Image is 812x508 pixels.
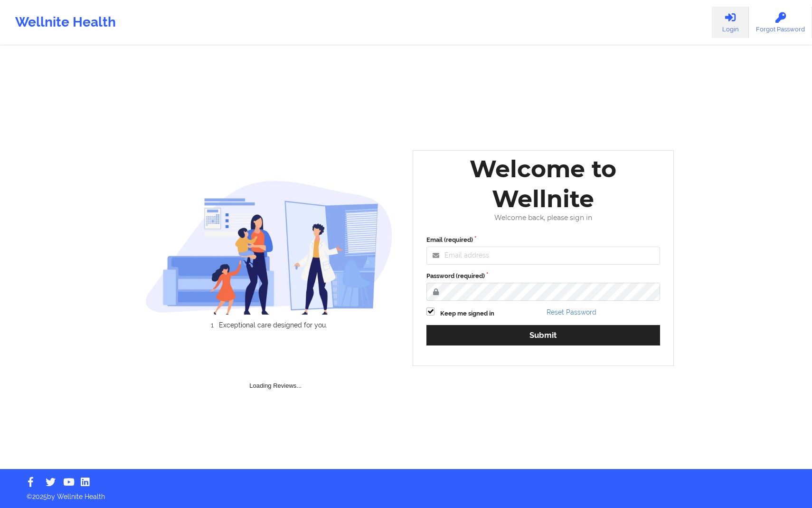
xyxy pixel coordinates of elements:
label: Keep me signed in [440,309,494,318]
div: Loading Reviews... [145,345,406,391]
li: Exceptional care designed for you. [153,321,393,329]
div: Welcome to Wellnite [420,154,667,214]
a: Login [712,7,749,38]
img: wellnite-auth-hero_200.c722682e.png [145,180,393,315]
a: Forgot Password [749,7,812,38]
a: Reset Password [547,308,596,316]
input: Email address [426,247,660,265]
label: Password (required) [426,271,660,281]
div: Welcome back, please sign in [420,214,667,222]
label: Email (required) [426,235,660,245]
p: © 2025 by Wellnite Health [20,485,792,501]
button: Submit [426,325,660,345]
